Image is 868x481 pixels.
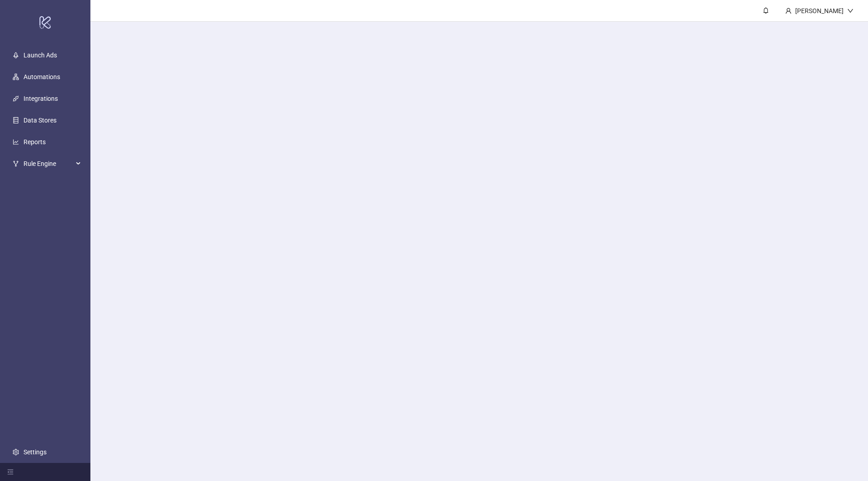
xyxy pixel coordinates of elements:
a: Integrations [24,95,58,102]
a: Reports [24,138,46,146]
span: bell [763,7,769,14]
a: Data Stores [24,117,57,124]
span: user [785,8,792,14]
div: [PERSON_NAME] [792,6,847,16]
a: Launch Ads [24,52,57,59]
span: Rule Engine [24,155,73,173]
span: down [847,8,854,14]
span: fork [13,160,19,167]
a: Automations [24,73,60,80]
span: menu-fold [7,469,14,475]
a: Settings [24,448,47,456]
